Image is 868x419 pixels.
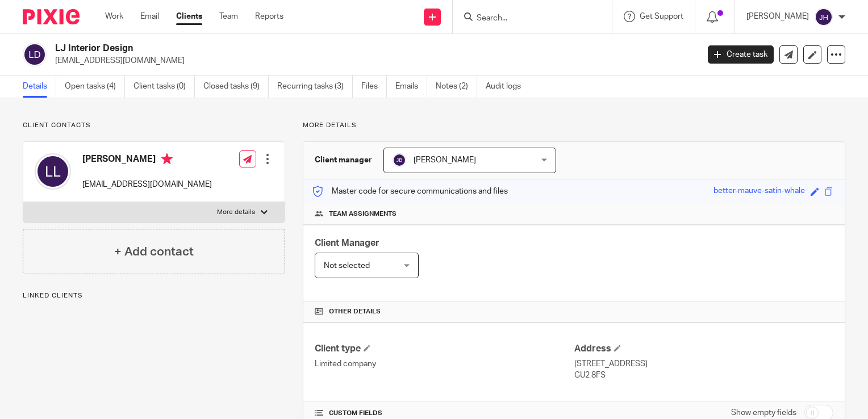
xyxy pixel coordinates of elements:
h4: Address [574,343,833,355]
a: Reports [255,11,283,22]
p: Client contacts [23,121,285,130]
img: svg%3E [393,153,406,167]
h4: Client type [315,343,574,355]
span: [PERSON_NAME] [414,156,476,164]
a: Email [140,11,159,22]
h3: Client manager [315,154,372,166]
a: Create task [708,45,774,64]
span: Team assignments [329,209,397,219]
p: Limited company [315,358,574,370]
span: Other details [329,307,381,316]
p: More details [217,208,255,217]
p: Linked clients [23,291,285,300]
i: Primary [161,153,173,165]
a: Team [219,11,238,22]
span: Get Support [640,12,683,20]
div: better-mauve-satin-whale [713,185,805,198]
h2: LJ Interior Design [55,43,564,55]
p: GU2 8FS [574,370,833,381]
span: Client Manager [315,238,379,248]
a: Open tasks (4) [65,76,125,98]
p: [EMAIL_ADDRESS][DOMAIN_NAME] [82,179,212,190]
a: Recurring tasks (3) [277,76,353,98]
a: Work [105,11,123,22]
a: Emails [395,76,427,98]
label: Show empty fields [731,407,796,418]
h4: + Add contact [114,243,194,261]
a: Audit logs [486,76,529,98]
a: Files [361,76,387,98]
a: Details [23,76,56,98]
input: Search [475,14,578,24]
h4: CUSTOM FIELDS [315,409,574,418]
p: [PERSON_NAME] [746,11,809,22]
a: Clients [176,11,202,22]
h4: [PERSON_NAME] [82,153,212,167]
p: [STREET_ADDRESS] [574,358,833,370]
img: svg%3E [35,153,71,190]
a: Closed tasks (9) [203,76,269,98]
p: [EMAIL_ADDRESS][DOMAIN_NAME] [55,55,691,66]
span: Not selected [324,262,370,270]
p: More details [303,121,845,130]
a: Notes (2) [436,76,477,98]
a: Client tasks (0) [133,76,195,98]
img: svg%3E [23,43,47,66]
p: Master code for secure communications and files [312,186,508,197]
img: svg%3E [815,8,833,26]
img: Pixie [23,9,80,24]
